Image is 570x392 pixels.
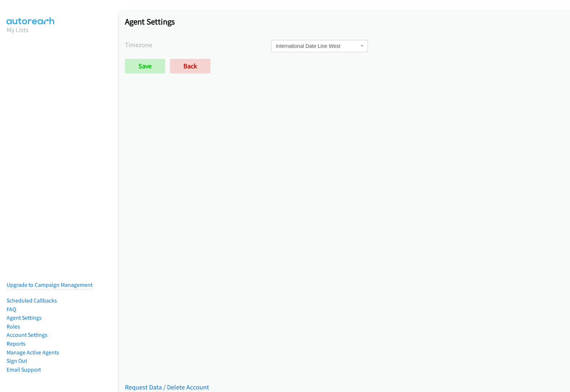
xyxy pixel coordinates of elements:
[170,59,210,73] a: Back
[7,366,41,373] a: Email Support
[7,281,92,288] a: Upgrade to Campaign Management
[125,16,563,27] h1: Agent Settings
[7,349,59,356] a: Manage Active Agents
[125,59,165,73] input: Save
[7,323,20,330] a: Roles
[7,26,28,34] a: My Lists
[7,331,47,338] a: Account Settings
[7,357,27,364] a: Sign Out
[7,306,16,313] a: FAQ
[276,42,359,50] span: International Date Line West
[125,40,271,50] label: Timezone
[7,314,42,321] a: Agent Settings
[7,297,57,304] a: Scheduled Callbacks
[7,340,26,347] a: Reports
[271,40,368,52] span: International Date Line West
[125,383,209,391] a: Request Data / Delete Account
